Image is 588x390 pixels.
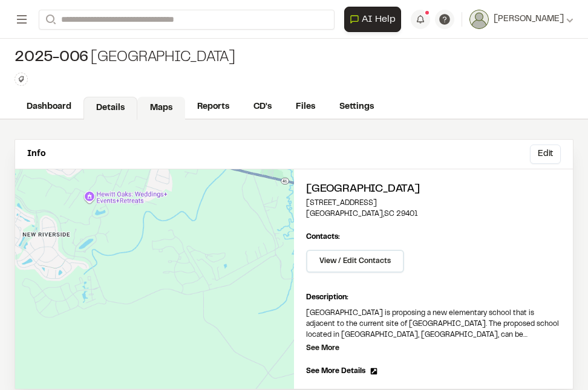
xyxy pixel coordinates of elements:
[327,96,386,119] a: Settings
[494,13,564,26] span: [PERSON_NAME]
[469,10,489,29] img: User
[530,145,561,164] button: Edit
[15,96,83,119] a: Dashboard
[284,96,327,119] a: Files
[306,366,365,377] span: See More Details
[137,97,185,120] a: Maps
[15,48,88,68] span: 2025-006
[306,250,404,273] button: View / Edit Contacts
[306,308,561,340] p: [GEOGRAPHIC_DATA] is proposing a new elementary school that is adjacent to the current site of [G...
[306,198,561,209] p: [STREET_ADDRESS]
[83,97,137,120] a: Details
[306,292,561,303] p: Description:
[15,73,28,86] button: Edit Tags
[306,181,561,198] h2: [GEOGRAPHIC_DATA]
[344,7,401,32] button: Open AI Assistant
[27,148,45,161] p: Info
[306,343,339,354] p: See More
[15,48,235,68] div: [GEOGRAPHIC_DATA]
[344,7,406,32] div: Open AI Assistant
[306,232,340,242] p: Contacts:
[362,12,396,27] span: AI Help
[306,209,561,219] p: [GEOGRAPHIC_DATA] , SC 29401
[39,10,60,30] button: Search
[185,96,241,119] a: Reports
[241,96,284,119] a: CD's
[469,10,573,29] button: [PERSON_NAME]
